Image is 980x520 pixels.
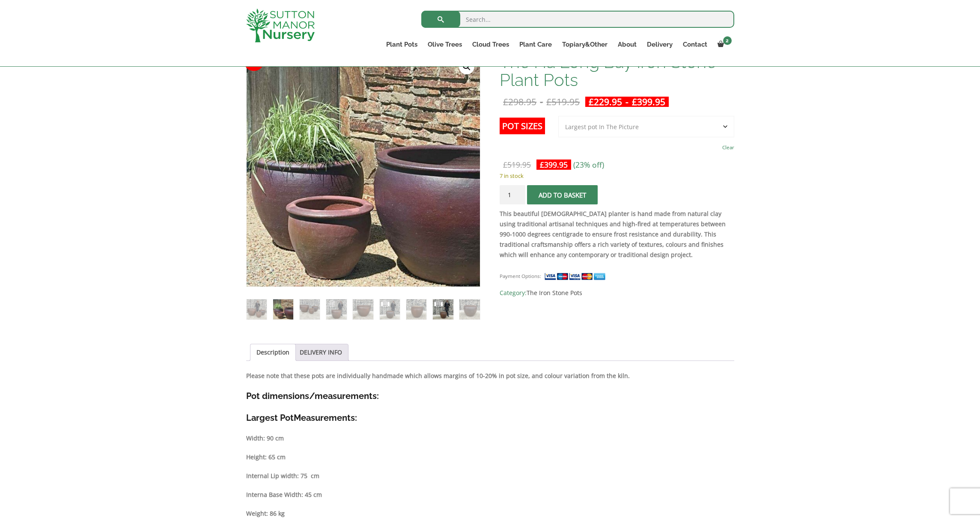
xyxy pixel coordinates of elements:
strong: Largest Pot [246,413,294,423]
bdi: 298.95 [503,96,536,108]
a: Cloud Trees [467,38,514,50]
input: Product quantity [500,185,525,204]
strong: Width: 90 cm [246,434,284,442]
bdi: 519.95 [503,160,531,170]
strong: Height: 65 cm [246,453,286,461]
a: DELIVERY INFO [300,344,342,360]
a: Clear options [722,142,734,154]
img: The Ha Long Bay Iron Stone Plant Pots - Image 9 [459,299,480,319]
p: 7 in stock [500,171,734,181]
img: The Ha Long Bay Iron Stone Plant Pots - Image 2 [273,299,293,319]
img: payment supported [544,272,608,281]
button: Add to basket [527,185,598,204]
a: Plant Care [514,38,557,50]
img: The Ha Long Bay Iron Stone Plant Pots [247,299,267,319]
img: logo [246,9,315,42]
h1: The Ha Long Bay Iron Stone Plant Pots [500,53,734,89]
strong: Interna Base Width: 45 cm [246,490,322,499]
img: The Ha Long Bay Iron Stone Plant Pots - Image 7 [406,299,426,319]
span: Category: [500,288,734,298]
bdi: 519.95 [546,96,580,108]
bdi: 399.95 [632,96,665,108]
img: The Ha Long Bay Iron Stone Plant Pots - Image 4 [326,299,346,319]
strong: Measurements: [294,413,357,423]
a: View full-screen image gallery [459,59,474,74]
strong: Please note that these pots are individually handmade which allows margins of 10-20% in pot size,... [246,372,630,380]
a: About [613,38,642,50]
span: £ [540,160,544,170]
a: Description [256,344,289,360]
img: The Ha Long Bay Iron Stone Plant Pots - Image 3 [300,299,320,319]
strong: Internal Lip width: 75 cm [246,472,319,480]
strong: This beautiful [DEMOGRAPHIC_DATA] planter is hand made from natural clay using traditional artisa... [500,210,726,259]
ins: - [585,97,669,107]
a: Delivery [642,38,678,50]
span: (23% off) [573,160,604,170]
a: Olive Trees [423,38,467,50]
a: Plant Pots [381,38,423,50]
span: £ [503,96,508,108]
label: Pot Sizes [500,118,545,134]
bdi: 399.95 [540,160,568,170]
span: £ [503,160,507,170]
strong: Pot dimensions/measurements: [246,391,379,401]
span: 2 [723,36,732,45]
a: Contact [678,38,712,50]
img: The Ha Long Bay Iron Stone Plant Pots - Image 5 [353,299,373,319]
a: 2 [712,38,734,50]
span: £ [589,96,594,108]
img: The Ha Long Bay Iron Stone Plant Pots - Image 6 [380,299,400,319]
span: £ [632,96,637,108]
strong: Weight: 86 kg [246,509,285,517]
input: Search... [421,11,734,28]
bdi: 229.95 [589,96,622,108]
del: - [500,97,583,107]
img: The Ha Long Bay Iron Stone Plant Pots - Image 8 [433,299,453,319]
span: £ [546,96,551,108]
a: Topiary&Other [557,38,613,50]
small: Payment Options: [500,273,541,279]
a: The Iron Stone Pots [527,289,582,297]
